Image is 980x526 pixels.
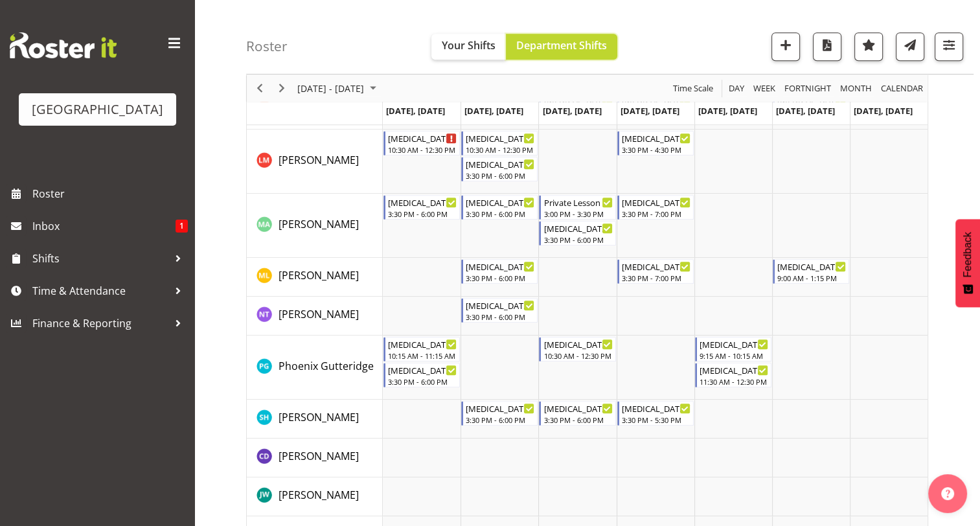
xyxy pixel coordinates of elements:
[617,131,694,155] div: Loralye McLean"s event - T3 Seals Begin From Thursday, September 4, 2025 at 3:30:00 PM GMT+12:00 ...
[247,130,383,194] td: Loralye McLean resource
[539,337,615,361] div: Phoenix Gutteridge"s event - T3 ST PATRICKS SCHOOL Begin From Wednesday, September 3, 2025 at 10:...
[461,259,538,284] div: Mark Lieshout"s event - T3 Privates Begin From Tuesday, September 2, 2025 at 3:30:00 PM GMT+12:00...
[727,80,746,97] span: Day
[782,80,834,97] button: Fortnight
[247,400,383,439] td: Saelyn Healey resource
[622,415,690,425] div: 3:30 PM - 5:30 PM
[247,258,383,297] td: Mark Lieshout resource
[466,144,534,155] div: 10:30 AM - 12:30 PM
[442,38,496,52] span: Your Shifts
[671,80,716,97] button: Time Scale
[383,337,460,361] div: Phoenix Gutteridge"s event - T3 Active Explorers (not ILT School) Begin From Monday, September 1,...
[622,273,690,283] div: 3:30 PM - 7:00 PM
[279,358,374,374] a: Phoenix Gutteridge
[388,363,457,376] div: [MEDICAL_DATA] Yellow Eyed Penguins
[279,359,374,373] span: Phoenix Gutteridge
[32,216,176,236] span: Inbox
[838,80,874,97] button: Timeline Month
[622,402,690,415] div: [MEDICAL_DATA] Oys/squ/Yep
[672,80,714,97] span: Time Scale
[773,259,849,284] div: Mark Lieshout"s event - T3 Crayfish/pvt Begin From Saturday, September 6, 2025 at 9:00:00 AM GMT+...
[388,209,457,219] div: 3:30 PM - 6:00 PM
[700,337,768,350] div: [MEDICAL_DATA][GEOGRAPHIC_DATA]
[388,144,457,155] div: 10:30 AM - 12:30 PM
[383,363,460,387] div: Phoenix Gutteridge"s event - T3 Yellow Eyed Penguins Begin From Monday, September 1, 2025 at 3:30...
[622,209,690,219] div: 3:30 PM - 7:00 PM
[32,184,188,203] span: Roster
[279,449,359,463] span: [PERSON_NAME]
[279,409,359,425] a: [PERSON_NAME]
[279,153,359,167] span: [PERSON_NAME]
[388,350,457,361] div: 10:15 AM - 11:15 AM
[466,157,534,170] div: [MEDICAL_DATA] Seals/Sea Lions
[466,402,534,415] div: [MEDICAL_DATA] Squids
[247,297,383,336] td: Nakita Tuuta resource
[879,80,926,97] button: Month
[698,105,757,117] span: [DATE], [DATE]
[32,100,163,119] div: [GEOGRAPHIC_DATA]
[727,80,747,97] button: Timeline Day
[383,131,460,155] div: Loralye McLean"s event - T3 ST PATRICKS SCHOOL Begin From Monday, September 1, 2025 at 10:30:00 A...
[955,219,980,307] button: Feedback - Show survey
[506,34,617,60] button: Department Shifts
[941,487,954,500] img: help-xxl-2.png
[388,376,457,387] div: 3:30 PM - 6:00 PM
[543,402,612,415] div: [MEDICAL_DATA] Oyster/Pvts
[700,363,768,376] div: [MEDICAL_DATA] SBHS (boys)
[854,32,883,61] button: Highlight an important date within the roster.
[431,34,506,60] button: Your Shifts
[279,217,359,231] span: [PERSON_NAME]
[279,410,359,424] span: [PERSON_NAME]
[279,487,359,503] a: [PERSON_NAME]
[10,32,117,58] img: Rosterit website logo
[622,196,690,209] div: [MEDICAL_DATA] Dolphins/Sharks
[296,80,365,97] span: [DATE] - [DATE]
[32,314,168,333] span: Finance & Reporting
[777,260,846,273] div: [MEDICAL_DATA] Crayfish/pvt
[935,32,963,61] button: Filter Shifts
[466,209,534,219] div: 3:30 PM - 6:00 PM
[752,80,777,97] span: Week
[617,259,694,284] div: Mark Lieshout"s event - T3 Privates Begin From Thursday, September 4, 2025 at 3:30:00 PM GMT+12:0...
[247,336,383,400] td: Phoenix Gutteridge resource
[622,260,690,273] div: [MEDICAL_DATA] Privates
[771,32,800,61] button: Add a new shift
[543,415,612,425] div: 3:30 PM - 6:00 PM
[461,195,538,220] div: Maree Ayto"s event - T3 Dolphins/Sharks Begin From Tuesday, September 2, 2025 at 3:30:00 PM GMT+1...
[461,401,538,426] div: Saelyn Healey"s event - T3 Squids Begin From Tuesday, September 2, 2025 at 3:30:00 PM GMT+12:00 E...
[466,170,534,181] div: 3:30 PM - 6:00 PM
[516,38,607,52] span: Department Shifts
[464,105,523,117] span: [DATE], [DATE]
[695,363,771,387] div: Phoenix Gutteridge"s event - T3 SBHS (boys) Begin From Friday, September 5, 2025 at 11:30:00 AM G...
[776,105,835,117] span: [DATE], [DATE]
[247,439,383,477] td: Ceara Dennison resource
[176,220,188,233] span: 1
[247,194,383,258] td: Maree Ayto resource
[813,32,841,61] button: Download a PDF of the roster according to the set date range.
[383,195,460,220] div: Maree Ayto"s event - T3 Poolside Begin From Monday, September 1, 2025 at 3:30:00 PM GMT+12:00 End...
[543,350,612,361] div: 10:30 AM - 12:30 PM
[466,415,534,425] div: 3:30 PM - 6:00 PM
[839,80,873,97] span: Month
[466,299,534,312] div: [MEDICAL_DATA] Crayfish
[695,337,771,361] div: Phoenix Gutteridge"s event - T3 TISBURY SCHOOL Begin From Friday, September 5, 2025 at 9:15:00 AM...
[461,298,538,323] div: Nakita Tuuta"s event - T3 Crayfish Begin From Tuesday, September 2, 2025 at 3:30:00 PM GMT+12:00 ...
[466,312,534,322] div: 3:30 PM - 6:00 PM
[466,260,534,273] div: [MEDICAL_DATA] Privates
[273,80,291,97] button: Next
[466,273,534,283] div: 3:30 PM - 6:00 PM
[543,209,612,219] div: 3:00 PM - 3:30 PM
[388,131,457,144] div: [MEDICAL_DATA] [GEOGRAPHIC_DATA]
[249,74,271,102] div: Previous
[247,477,383,516] td: Jenny Watts resource
[279,216,359,232] a: [PERSON_NAME]
[783,80,832,97] span: Fortnight
[777,273,846,283] div: 9:00 AM - 1:15 PM
[751,80,778,97] button: Timeline Week
[539,401,615,426] div: Saelyn Healey"s event - T3 Oyster/Pvts Begin From Wednesday, September 3, 2025 at 3:30:00 PM GMT+...
[622,144,690,155] div: 3:30 PM - 4:30 PM
[388,337,457,350] div: [MEDICAL_DATA] Active Explorers (not ILT School)
[539,221,615,246] div: Maree Ayto"s event - T3 Poolside Begin From Wednesday, September 3, 2025 at 3:30:00 PM GMT+12:00 ...
[461,157,538,181] div: Loralye McLean"s event - T3 Seals/Sea Lions Begin From Tuesday, September 2, 2025 at 3:30:00 PM G...
[622,131,690,144] div: [MEDICAL_DATA] Seals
